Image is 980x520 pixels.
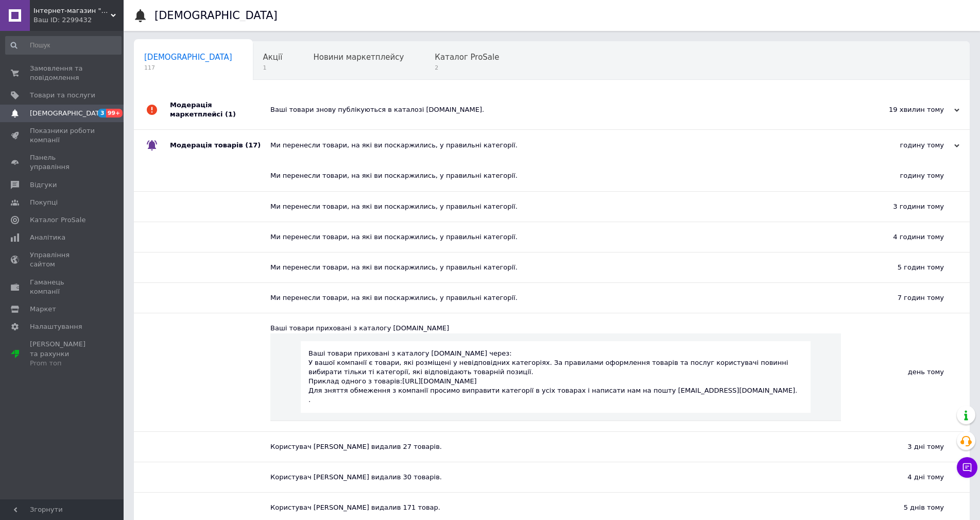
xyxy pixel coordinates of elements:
[841,432,970,462] div: 3 дні тому
[270,473,841,482] div: Користувач [PERSON_NAME] видалив 30 товарів.
[30,233,65,242] span: Аналітика
[841,313,970,431] div: день тому
[270,324,841,333] div: Ваші товари приховані з каталогу [DOMAIN_NAME]
[170,130,270,161] div: Модерація товарів
[856,105,959,114] div: 19 хвилин тому
[841,161,970,191] div: годину тому
[30,109,106,118] span: [DEMOGRAPHIC_DATA]
[270,293,841,303] div: Ми перенесли товари, на які ви поскаржились, у правильні категорії.
[30,91,95,100] span: Товари та послуги
[957,457,977,478] button: Чат з покупцем
[270,232,841,242] div: Ми перенесли товари, на які ви поскаржились, у правильні категорії.
[856,141,959,150] div: годину тому
[30,180,57,190] span: Відгуки
[263,53,283,62] span: Акції
[170,90,270,129] div: Модерація маркетплейсі
[106,109,123,118] span: 99+
[270,442,841,451] div: Користувач [PERSON_NAME] видалив 27 товарів.
[30,198,58,207] span: Покупці
[313,53,404,62] span: Новини маркетплейсу
[33,15,124,25] div: Ваш ID: 2299432
[841,462,970,492] div: 4 дні тому
[30,359,95,368] div: Prom топ
[270,503,841,512] div: Користувач [PERSON_NAME] видалив 171 товар.
[435,64,499,72] span: 2
[841,222,970,252] div: 4 години тому
[30,64,95,82] span: Замовлення та повідомлення
[841,192,970,222] div: 3 години тому
[270,105,856,114] div: Ваші товари знову публікуються в каталозі [DOMAIN_NAME].
[270,171,841,180] div: Ми перенесли товари, на які ви поскаржились, у правильні категорії.
[263,64,283,72] span: 1
[30,340,95,368] span: [PERSON_NAME] та рахунки
[30,153,95,172] span: Панель управління
[5,36,122,55] input: Пошук
[308,349,803,405] div: Ваші товари приховані з каталогу [DOMAIN_NAME] через: .
[270,263,841,272] div: Ми перенесли товари, на які ви поскаржились, у правильні категорії.
[98,109,106,118] span: 3
[30,322,82,331] span: Налаштування
[225,110,236,118] span: (1)
[154,9,278,22] h1: [DEMOGRAPHIC_DATA]
[144,64,232,72] span: 117
[270,141,856,150] div: Ми перенесли товари, на які ви поскаржились, у правильні категорії.
[144,53,232,62] span: [DEMOGRAPHIC_DATA]
[245,141,261,149] span: (17)
[30,126,95,145] span: Показники роботи компанії
[270,202,841,211] div: Ми перенесли товари, на які ви поскаржились, у правильні категорії.
[308,377,803,386] p: Приклад одного з товарів:[URL][DOMAIN_NAME]
[435,53,499,62] span: Каталог ProSale
[308,358,803,377] p: У вашої компанії є товари, які розміщені у невідповідних категоріях. За правилами оформлення това...
[33,6,111,15] span: Інтернет-магазин "Dianora-Style"
[308,386,803,395] p: Для зняття обмеження з компанії просимо виправити категорії в усіх товарах і написати нам на пошт...
[30,305,56,314] span: Маркет
[30,215,85,225] span: Каталог ProSale
[841,253,970,282] div: 5 годин тому
[30,250,95,269] span: Управління сайтом
[841,283,970,313] div: 7 годин тому
[30,278,95,296] span: Гаманець компанії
